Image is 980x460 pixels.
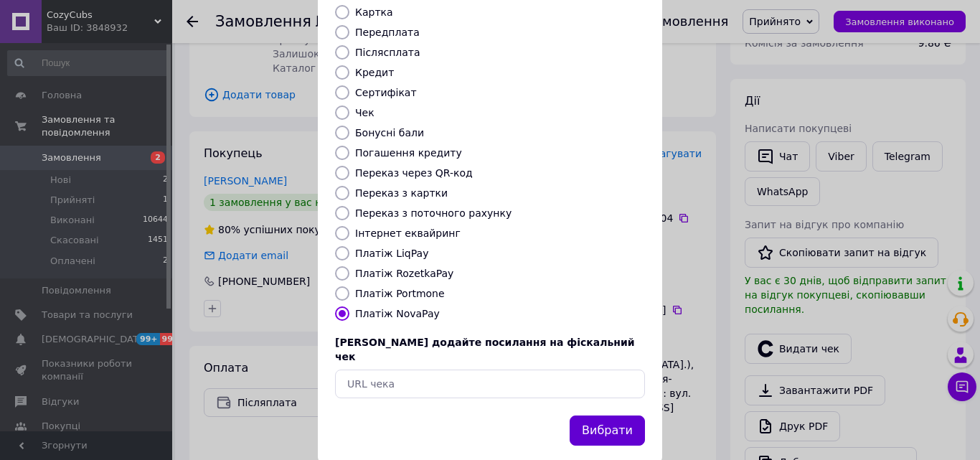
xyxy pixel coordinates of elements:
[355,6,393,18] label: Картка
[355,187,448,199] label: Переказ з картки
[355,288,445,299] label: Платіж Portmone
[355,167,473,179] label: Переказ через QR-код
[355,67,394,78] label: Кредит
[355,248,428,259] label: Платіж LiqPay
[355,87,417,98] label: Сертифікат
[355,147,462,159] label: Погашення кредиту
[355,207,512,219] label: Переказ з поточного рахунку
[355,268,453,279] label: Платіж RozetkaPay
[355,47,420,58] label: Післясплата
[355,227,461,239] label: Інтернет еквайринг
[335,370,645,398] input: URL чека
[355,308,440,319] label: Платіж NovaPay
[355,127,424,139] label: Бонусні бали
[355,107,374,118] label: Чек
[570,416,645,446] button: Вибрати
[335,337,635,362] span: [PERSON_NAME] додайте посилання на фіскальний чек
[355,27,420,38] label: Передплата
